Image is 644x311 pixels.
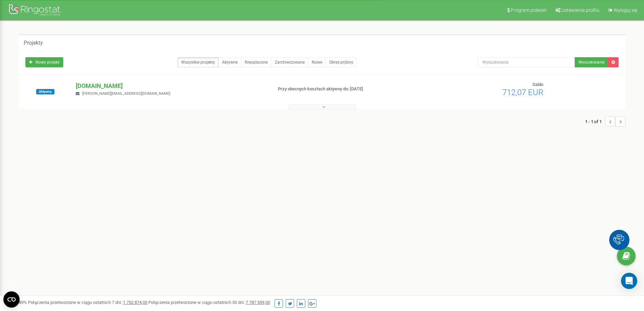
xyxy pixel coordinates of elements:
[3,291,20,308] button: Open CMP widget
[82,91,170,96] span: [PERSON_NAME][EMAIL_ADDRESS][DOMAIN_NAME]
[502,88,543,97] span: 712,07 EUR
[246,300,270,305] u: 7 787 559,00
[177,57,219,67] a: Wszystkie projekty
[532,82,543,87] span: Saldo
[241,57,271,67] a: Nieopłacone
[28,300,147,305] span: Połączenia przetworzone w ciągu ostatnich 7 dni :
[614,7,637,13] span: Wyloguj się
[24,40,43,46] h5: Projekty
[575,57,608,67] button: Wyszukiwanie
[218,57,241,67] a: Aktywne
[621,273,637,289] div: Open Intercom Messenger
[76,82,267,90] p: [DOMAIN_NAME]
[511,7,547,13] span: Program poleceń
[478,57,575,67] input: Wyszukiwanie
[123,300,147,305] u: 1 752 874,00
[278,86,419,92] p: Przy obecnych kosztach aktywny do: [DATE]
[271,57,308,67] a: Zarchiwizowane
[585,110,625,133] nav: ...
[25,57,63,67] a: Nowy projekt
[585,116,605,127] span: 1 - 1 of 1
[148,300,270,305] span: Połączenia przetworzone w ciągu ostatnich 30 dni :
[36,89,54,94] span: Aktywny
[326,57,357,67] a: Okres próbny
[562,7,599,13] span: Ustawienia profilu
[308,57,326,67] a: Nowe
